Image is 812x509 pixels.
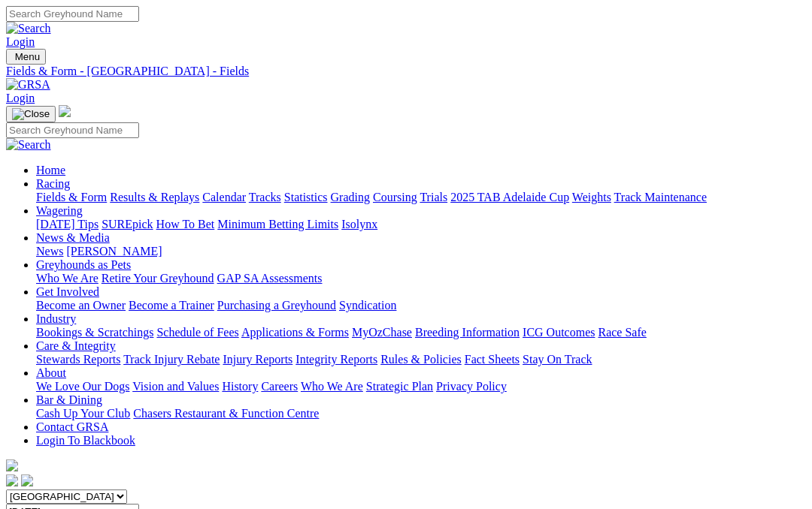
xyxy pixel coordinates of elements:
[15,51,40,62] span: Menu
[6,138,51,152] img: Search
[261,380,298,393] a: Careers
[36,380,806,393] div: About
[36,353,120,366] a: Stewards Reports
[36,366,66,379] a: About
[36,299,126,312] a: Become an Owner
[36,393,102,406] a: Bar & Dining
[36,353,806,366] div: Care & Integrity
[36,191,806,204] div: Racing
[36,258,131,271] a: Greyhounds as Pets
[36,407,806,420] div: Bar & Dining
[101,218,153,230] a: SUREpick
[36,312,76,325] a: Industry
[36,245,806,258] div: News & Media
[110,191,199,203] a: Results & Replays
[222,380,258,393] a: History
[21,474,33,486] img: twitter.svg
[36,380,129,393] a: We Love Our Dogs
[249,191,281,203] a: Tracks
[301,380,363,393] a: Who We Are
[6,6,139,22] input: Search
[36,326,153,339] a: Bookings & Scratchings
[341,218,377,230] a: Isolynx
[36,218,98,230] a: [DATE] Tips
[241,326,349,339] a: Applications & Forms
[59,105,71,117] img: logo-grsa-white.png
[6,459,18,471] img: logo-grsa-white.png
[380,353,462,366] a: Rules & Policies
[6,92,35,104] a: Login
[123,353,220,366] a: Track Injury Rebate
[331,191,370,203] a: Grading
[6,35,35,48] a: Login
[36,177,70,190] a: Racing
[36,191,107,203] a: Fields & Form
[373,191,417,203] a: Coursing
[36,407,130,420] a: Cash Up Your Club
[36,272,98,285] a: Who We Are
[133,407,319,420] a: Chasers Restaurant & Function Centre
[217,218,338,230] a: Minimum Betting Limits
[465,353,520,366] a: Fact Sheets
[202,191,246,203] a: Calendar
[295,353,377,366] a: Integrity Reports
[223,353,292,366] a: Injury Reports
[523,326,595,339] a: ICG Outcomes
[6,65,806,78] a: Fields & Form - [GEOGRAPHIC_DATA] - Fields
[436,380,507,393] a: Privacy Policy
[66,245,162,258] a: [PERSON_NAME]
[36,285,99,298] a: Get Involved
[36,299,806,312] div: Get Involved
[101,272,214,285] a: Retire Your Greyhound
[6,49,46,65] button: Toggle navigation
[36,204,83,217] a: Wagering
[156,218,215,230] a: How To Bet
[523,353,592,366] a: Stay On Track
[6,106,56,122] button: Toggle navigation
[284,191,328,203] a: Statistics
[36,326,806,339] div: Industry
[156,326,238,339] a: Schedule of Fees
[6,22,51,35] img: Search
[614,191,707,203] a: Track Maintenance
[420,191,447,203] a: Trials
[415,326,520,339] a: Breeding Information
[217,299,336,312] a: Purchasing a Greyhound
[6,474,18,486] img: facebook.svg
[6,78,50,92] img: GRSA
[36,434,135,447] a: Login To Blackbook
[6,122,139,138] input: Search
[36,231,110,244] a: News & Media
[36,272,806,285] div: Greyhounds as Pets
[366,380,433,393] a: Strategic Plan
[339,299,396,312] a: Syndication
[36,164,65,176] a: Home
[450,191,569,203] a: 2025 TAB Adelaide Cup
[12,108,50,120] img: Close
[352,326,412,339] a: MyOzChase
[217,272,323,285] a: GAP SA Assessments
[36,420,108,433] a: Contact GRSA
[132,380,219,393] a: Vision and Values
[598,326,646,339] a: Race Safe
[572,191,611,203] a: Weights
[36,218,806,231] div: Wagering
[36,245,63,258] a: News
[36,339,116,352] a: Care & Integrity
[129,299,214,312] a: Become a Trainer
